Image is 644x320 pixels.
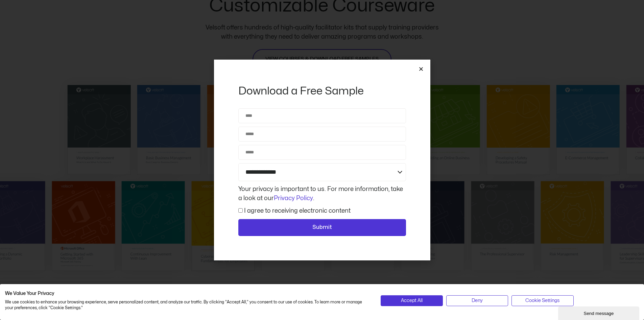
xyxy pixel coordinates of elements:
button: Adjust cookie preferences [511,295,573,306]
div: Your privacy is important to us. For more information, take a look at our . [237,185,408,203]
button: Submit [238,219,406,236]
a: Close [419,66,424,71]
span: Cookie Settings [525,297,559,304]
p: We use cookies to enhance your browsing experience, serve personalized content, and analyze our t... [5,299,371,311]
a: Privacy Policy [274,195,313,201]
iframe: chat widget [558,305,641,320]
button: Accept all cookies [381,295,443,306]
h2: We Value Your Privacy [5,291,371,297]
span: Submit [312,223,332,232]
span: Accept All [401,297,423,304]
h2: Download a Free Sample [238,84,406,98]
span: Deny [472,297,483,304]
button: Deny all cookies [446,295,508,306]
label: I agree to receiving electronic content [244,208,351,214]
